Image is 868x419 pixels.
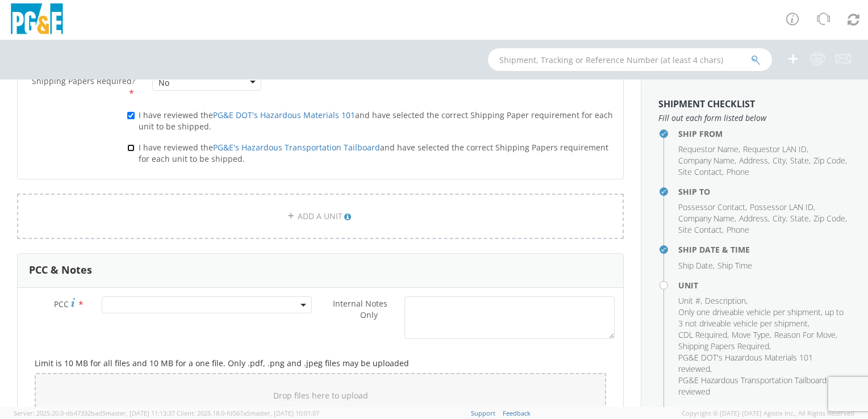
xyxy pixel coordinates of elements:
[273,390,368,401] span: Drop files here to upload
[678,224,724,236] li: ,
[790,213,809,224] span: State
[813,155,847,166] li: ,
[14,409,175,417] span: Server: 2025.20.0-db47332bad5
[743,144,807,154] span: Requestor LAN ID
[739,213,770,224] li: ,
[678,329,727,340] span: CDL Required
[774,329,837,341] li: ,
[678,375,827,397] span: PG&E Hazardous Transportation Tailboard reviewed
[750,202,815,213] li: ,
[727,166,749,177] span: Phone
[678,202,745,212] span: Possessor Contact
[488,48,772,71] input: Shipment, Tracking or Reference Number (at least 4 chars)
[678,144,738,154] span: Requestor Name
[503,409,531,417] a: Feedback
[732,329,770,340] span: Move Type
[471,409,495,417] a: Support
[127,112,135,119] input: I have reviewed thePG&E DOT's Hazardous Materials 101and have selected the correct Shipping Paper...
[54,299,69,309] span: PCC
[678,129,851,138] h4: Ship From
[739,155,768,166] span: Address
[678,260,715,271] li: ,
[658,112,851,124] span: Fill out each form listed below
[678,260,713,271] span: Ship Date
[773,213,787,224] li: ,
[739,155,770,166] li: ,
[158,77,169,89] div: No
[213,142,380,153] a: PG&E's Hazardous Transportation Tailboard
[678,224,722,235] span: Site Contact
[139,142,608,164] span: I have reviewed the and have selected the correct Shipping Papers requirement for each unit to be...
[678,341,769,351] span: Shipping Papers Required
[774,329,836,340] span: Reason For Move
[35,359,606,367] h5: Limit is 10 MB for all files and 10 MB for a one file. Only .pdf, .png and .jpeg files may be upl...
[678,187,851,196] h4: Ship To
[127,144,135,152] input: I have reviewed thePG&E's Hazardous Transportation Tailboardand have selected the correct Shippin...
[790,155,811,166] li: ,
[813,213,845,224] span: Zip Code
[678,307,844,329] span: Only one driveable vehicle per shipment, up to 3 not driveable vehicle per shipment
[333,298,387,320] span: Internal Notes Only
[678,295,702,307] li: ,
[739,213,768,224] span: Address
[106,409,175,417] span: master, [DATE] 11:13:37
[773,213,786,224] span: City
[9,3,65,37] img: pge-logo-06675f144f4cfa6a6814.png
[813,155,845,166] span: Zip Code
[705,295,748,307] li: ,
[250,409,319,417] span: master, [DATE] 10:01:07
[750,202,813,212] span: Possessor LAN ID
[678,341,771,352] li: ,
[790,155,809,166] span: State
[678,155,735,166] span: Company Name
[678,155,736,166] li: ,
[177,409,319,417] span: Client: 2025.18.0-fd567a5
[717,260,752,271] span: Ship Time
[678,295,700,306] span: Unit #
[705,295,746,306] span: Description
[678,166,722,177] span: Site Contact
[682,409,854,418] span: Copyright © [DATE]-[DATE] Agistix Inc., All Rights Reserved
[790,213,811,224] li: ,
[678,329,729,341] li: ,
[813,213,847,224] li: ,
[773,155,786,166] span: City
[773,155,787,166] li: ,
[678,352,813,374] span: PG&E DOT's Hazardous Materials 101 reviewed
[678,213,736,224] li: ,
[678,166,724,178] li: ,
[732,329,771,341] li: ,
[743,144,808,155] li: ,
[678,202,747,213] li: ,
[678,281,851,290] h4: Unit
[213,110,355,120] a: PG&E DOT's Hazardous Materials 101
[32,76,135,86] span: Shipping Papers Required?
[139,110,613,132] span: I have reviewed the and have selected the correct Shipping Paper requirement for each unit to be ...
[678,245,851,254] h4: Ship Date & Time
[727,224,749,235] span: Phone
[678,213,735,224] span: Company Name
[678,352,848,375] li: ,
[17,194,624,239] a: ADD A UNIT
[658,98,755,110] strong: Shipment Checklist
[678,307,848,329] li: ,
[678,144,740,155] li: ,
[29,265,92,276] h3: PCC & Notes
